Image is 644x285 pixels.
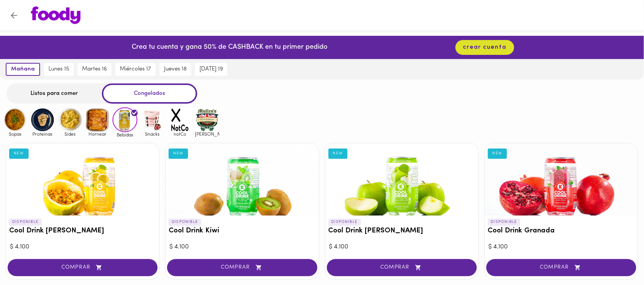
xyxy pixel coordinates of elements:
[328,219,361,226] p: DISPONIBLE
[169,227,316,235] h3: Cool Drink Kiwi
[325,143,478,216] div: Cool Drink Manzana Verde
[167,259,317,276] button: COMPRAR
[328,149,348,159] div: NEW
[488,219,520,226] p: DISPONIBLE
[195,107,220,132] img: mullens
[82,66,107,73] span: martes 16
[488,227,635,235] h3: Cool Drink Granada
[140,107,165,132] img: Snacks
[58,131,82,136] span: Sides
[486,259,636,276] button: COMPRAR
[120,66,151,73] span: miércoles 17
[169,243,315,251] div: $ 4.100
[132,43,327,53] p: Crea tu cuenta y gana 50% de CASHBACK en tu primer pedido
[600,241,636,277] iframe: Messagebird Livechat Widget
[195,131,220,136] span: [PERSON_NAME]
[489,243,634,251] div: $ 4.100
[336,264,467,271] span: COMPRAR
[58,107,82,132] img: Sides
[9,219,42,226] p: DISPONIBLE
[115,63,156,76] button: miércoles 17
[8,259,158,276] button: COMPRAR
[9,227,156,235] h3: Cool Drink [PERSON_NAME]
[48,66,69,73] span: lunes 15
[10,243,155,251] div: $ 4.100
[327,259,477,276] button: COMPRAR
[113,107,137,132] img: Bebidas
[140,131,165,136] span: Snacks
[30,131,55,136] span: Proteinas
[5,6,23,25] button: Volver
[328,227,475,235] h3: Cool Drink [PERSON_NAME]
[167,107,192,132] img: notCo
[167,131,192,136] span: notCo
[164,66,187,73] span: jueves 18
[485,143,638,216] div: Cool Drink Granada
[200,66,223,73] span: [DATE] 19
[159,63,191,76] button: jueves 18
[463,44,507,51] span: crear cuenta
[31,6,80,24] img: logo.png
[30,107,55,132] img: Proteinas
[496,264,627,271] span: COMPRAR
[85,131,110,136] span: Hornear
[3,107,27,132] img: Sopas
[3,131,27,136] span: Sopas
[329,243,475,251] div: $ 4.100
[166,143,319,216] div: Cool Drink Kiwi
[169,149,188,159] div: NEW
[6,63,40,76] button: mañana
[113,132,137,137] span: Bebidas
[44,63,74,76] button: lunes 15
[177,264,308,271] span: COMPRAR
[6,143,159,216] div: Cool Drink Maracuya
[11,66,35,73] span: mañana
[102,83,197,104] div: Congelados
[6,83,102,104] div: Listos para comer
[85,107,110,132] img: Hornear
[456,40,514,55] button: crear cuenta
[169,219,201,226] p: DISPONIBLE
[488,149,507,159] div: NEW
[9,149,29,159] div: NEW
[195,63,227,76] button: [DATE] 19
[17,264,148,271] span: COMPRAR
[77,63,111,76] button: martes 16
